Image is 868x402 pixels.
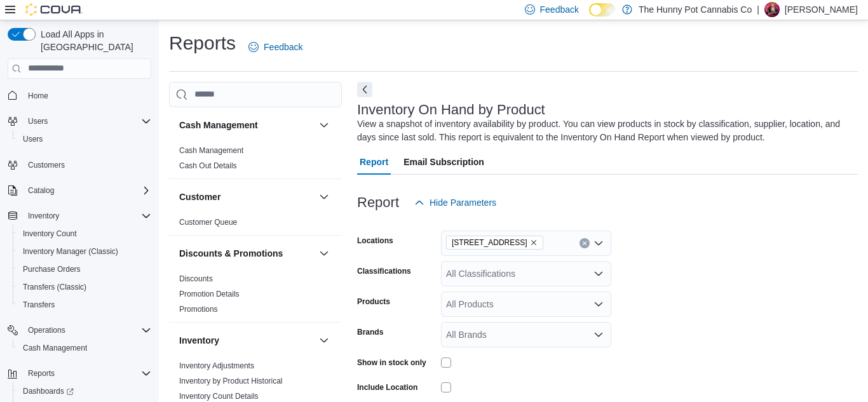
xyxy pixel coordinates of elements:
[593,330,604,340] button: Open list of options
[3,112,156,130] button: Users
[179,217,237,227] span: Customer Queue
[179,145,243,156] span: Cash Management
[540,3,579,16] span: Feedback
[28,116,48,126] span: Users
[357,195,399,210] h3: Report
[3,321,156,339] button: Operations
[580,238,590,248] button: Clear input
[179,274,213,283] a: Discounts
[23,157,70,173] a: Customers
[23,183,151,198] span: Catalog
[13,260,156,278] button: Purchase Orders
[18,262,86,277] a: Purchase Orders
[409,190,501,215] button: Hide Parameters
[593,238,604,248] button: Open list of options
[446,236,543,250] span: 4036 Confederation Pkwy
[23,264,81,274] span: Purchase Orders
[23,229,77,239] span: Inventory Count
[169,215,342,235] div: Customer
[316,333,332,348] button: Inventory
[13,278,156,296] button: Transfers (Classic)
[18,262,151,277] span: Purchase Orders
[430,196,496,209] span: Hide Parameters
[18,226,151,241] span: Inventory Count
[3,86,156,105] button: Home
[243,34,308,60] a: Feedback
[28,185,54,196] span: Catalog
[23,114,53,129] button: Users
[360,149,388,175] span: Report
[785,2,858,17] p: [PERSON_NAME]
[316,246,332,261] button: Discounts & Promotions
[18,340,151,356] span: Cash Management
[36,28,151,53] span: Load All Apps in [GEOGRAPHIC_DATA]
[169,30,236,56] h1: Reports
[25,3,83,16] img: Cova
[13,243,156,260] button: Inventory Manager (Classic)
[18,131,48,147] a: Users
[23,183,59,198] button: Catalog
[179,377,283,385] a: Inventory by Product Historical
[18,384,79,399] a: Dashboards
[18,297,151,312] span: Transfers
[357,382,417,392] label: Include Location
[28,368,55,379] span: Reports
[589,17,590,17] span: Dark Mode
[3,365,156,382] button: Reports
[23,208,64,224] button: Inventory
[639,2,752,17] p: The Hunny Pot Cannabis Co
[179,304,218,314] span: Promotions
[13,382,156,400] a: Dashboards
[357,266,411,276] label: Classifications
[179,119,314,131] button: Cash Management
[18,131,151,147] span: Users
[169,271,342,322] div: Discounts & Promotions
[179,361,254,371] span: Inventory Adjustments
[18,384,151,399] span: Dashboards
[13,225,156,243] button: Inventory Count
[169,143,342,178] div: Cash Management
[18,244,151,259] span: Inventory Manager (Classic)
[23,300,55,310] span: Transfers
[179,119,258,131] h3: Cash Management
[23,343,87,353] span: Cash Management
[23,208,151,224] span: Inventory
[18,226,82,241] a: Inventory Count
[589,3,616,17] input: Dark Mode
[18,279,151,295] span: Transfers (Classic)
[357,117,851,144] div: View a snapshot of inventory availability by product. You can view products in stock by classific...
[179,161,237,171] span: Cash Out Details
[316,189,332,204] button: Customer
[593,269,604,279] button: Open list of options
[357,236,393,246] label: Locations
[23,282,86,292] span: Transfers (Classic)
[357,358,426,368] label: Show in stock only
[23,134,43,144] span: Users
[316,117,332,133] button: Cash Management
[28,91,48,101] span: Home
[28,160,65,170] span: Customers
[179,334,219,347] h3: Inventory
[757,2,759,17] p: |
[28,325,65,335] span: Operations
[764,2,780,17] div: Mehrose Kishan
[357,327,383,337] label: Brands
[264,41,302,53] span: Feedback
[3,182,156,199] button: Catalog
[179,218,237,227] a: Customer Queue
[13,296,156,314] button: Transfers
[3,207,156,225] button: Inventory
[179,146,243,155] a: Cash Management
[179,305,218,314] a: Promotions
[179,161,237,170] a: Cash Out Details
[18,297,60,312] a: Transfers
[23,88,151,104] span: Home
[18,340,92,356] a: Cash Management
[593,299,604,309] button: Open list of options
[179,247,314,260] button: Discounts & Promotions
[18,244,123,259] a: Inventory Manager (Classic)
[179,247,283,260] h3: Discounts & Promotions
[23,246,118,257] span: Inventory Manager (Classic)
[23,114,151,129] span: Users
[23,386,74,396] span: Dashboards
